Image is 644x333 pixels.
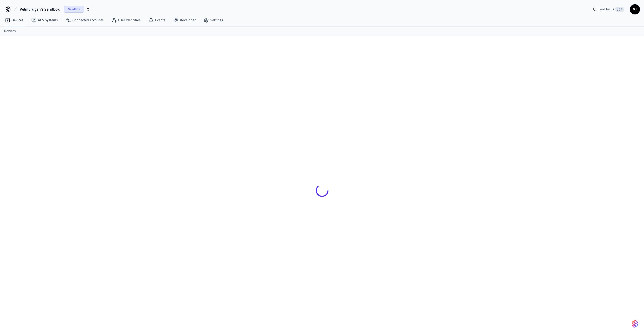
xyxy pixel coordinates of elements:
button: VJ [630,4,640,14]
span: Sandbox [64,6,84,13]
img: SeamLogoGradient.69752ec5.svg [632,320,638,328]
span: Find by ID [598,7,614,12]
a: Connected Accounts [62,16,108,25]
a: Events [144,16,169,25]
span: VJ [630,5,639,14]
div: Find by ID⌘ K [589,5,628,14]
span: Velmurugan's Sandbox [20,6,60,12]
span: ⌘ K [615,7,624,12]
a: Settings [200,16,227,25]
a: Developer [169,16,200,25]
a: Devices [4,29,16,34]
a: Devices [1,16,27,25]
a: User Identities [108,16,144,25]
a: ACS Systems [27,16,62,25]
